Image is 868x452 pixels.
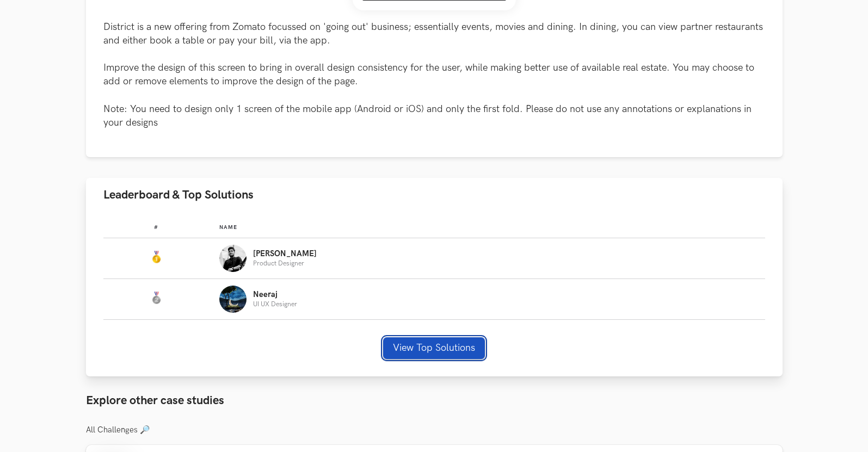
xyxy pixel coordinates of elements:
[253,260,317,267] p: Product Designer
[383,337,485,359] button: View Top Solutions
[150,292,163,305] img: Silver Medal
[253,250,317,258] p: [PERSON_NAME]
[219,245,247,272] img: Profile photo
[219,286,247,313] img: Profile photo
[253,301,297,308] p: UI UX Designer
[86,394,783,408] h3: Explore other case studies
[253,290,297,299] p: Neeraj
[219,224,237,231] span: Name
[150,251,163,264] img: Gold Medal
[103,188,254,202] span: Leaderboard & Top Solutions
[103,215,765,320] table: Leaderboard
[154,224,158,231] span: #
[103,20,765,130] p: District is a new offering from Zomato focussed on 'going out' business; essentially events, movi...
[86,178,783,212] button: Leaderboard & Top Solutions
[86,425,783,435] h3: All Challenges 🔎
[86,212,783,376] div: Leaderboard & Top Solutions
